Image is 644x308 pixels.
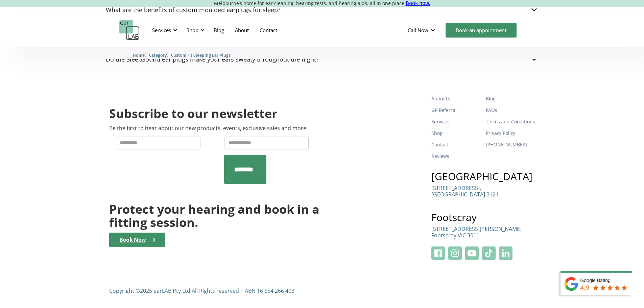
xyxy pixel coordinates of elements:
[431,185,499,198] p: [STREET_ADDRESS], [GEOGRAPHIC_DATA] 3121
[149,52,167,58] a: Category
[431,212,535,222] h3: Footscray
[109,125,308,132] p: Be the first to hear about our new products, events, exclusive sales and more.
[133,53,145,58] span: Home
[148,20,179,40] div: Services
[499,246,512,260] img: Linkeidn Logo
[486,116,535,127] a: Terms and Conditions
[431,139,480,150] a: Contact
[149,52,171,59] li: 〉
[133,52,145,58] a: Home
[431,127,480,139] a: Shop
[149,53,167,58] span: Category
[431,104,480,116] a: GP Referral
[171,53,231,58] span: Custom Fit Sleeping Ear Plugs
[106,56,319,63] div: Do the SleepSound ear plugs make your ears sweaty throughout the night?
[486,104,535,116] a: FAQs
[486,139,535,150] a: [PHONE_NUMBER]
[119,237,146,243] div: Book Now
[109,106,277,122] h2: Subscribe to our newsletter
[230,20,254,40] a: About
[171,52,231,58] a: Custom Fit Sleeping Ear Plugs
[109,203,319,229] h2: Protect your hearing and book in a fitting session.
[133,52,149,59] li: 〉
[152,27,171,33] div: Services
[431,93,480,104] a: About Us
[109,233,165,247] a: Book Now
[448,246,462,260] img: Instagram Logo
[431,226,522,239] p: [STREET_ADDRESS][PERSON_NAME] Footscray VIC 3011
[446,23,517,38] a: Book an appointment
[431,150,480,162] a: Reviews
[109,137,319,184] form: Newsletter Form
[486,93,535,104] a: Blog
[116,155,219,181] iframe: reCAPTCHA
[106,6,281,13] div: What are the benefits of custom moulded earplugs for sleep?
[530,5,539,14] img: What are the benefits of custom moulded earplugs for sleep?
[486,127,535,139] a: Privacy Policy
[187,27,198,33] div: Shop
[119,20,140,40] a: home
[431,185,499,203] a: [STREET_ADDRESS],[GEOGRAPHIC_DATA] 3121
[254,20,283,40] a: Contact
[408,27,428,33] div: Call Now
[183,20,207,40] div: Shop
[208,20,230,40] a: Blog
[402,20,442,40] div: Call Now
[109,287,294,294] div: Copyright ©2025 earLAB Pty Ltd All Rights reserved | ABN 16 654 266 403
[431,226,522,244] a: [STREET_ADDRESS][PERSON_NAME]Footscray VIC 3011
[431,171,535,182] h3: [GEOGRAPHIC_DATA]
[431,246,445,260] img: Facebook Logo
[106,5,539,14] div: What are the benefits of custom moulded earplugs for sleep?What are the benefits of custom moulde...
[431,116,480,127] a: Services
